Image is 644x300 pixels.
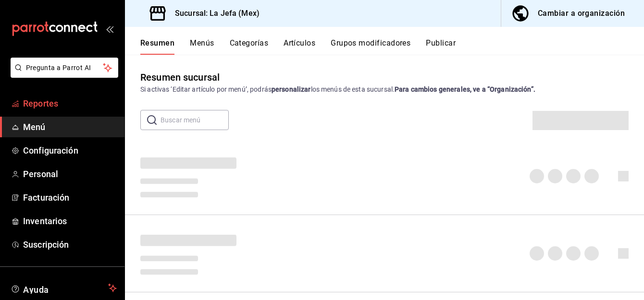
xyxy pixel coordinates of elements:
div: navigation tabs [140,38,644,55]
button: Resumen [140,38,174,55]
span: Configuración [23,144,117,157]
button: Categorías [230,38,269,55]
span: Suscripción [23,238,117,251]
button: open_drawer_menu [106,25,113,33]
strong: personalizar [272,85,311,93]
span: Personal [23,168,117,180]
h3: Sucursal: La Jefa (Mex) [167,8,260,19]
a: Pregunta a Parrot AI [7,70,118,80]
input: Buscar menú [161,110,229,130]
span: Pregunta a Parrot AI [26,63,103,73]
strong: Para cambios generales, ve a “Organización”. [395,85,535,93]
button: Grupos modificadores [331,38,410,55]
div: Cambiar a organización [538,7,625,20]
span: Menú [23,120,117,133]
span: Ayuda [23,282,104,294]
button: Pregunta a Parrot AI [11,58,118,78]
span: Facturación [23,191,117,204]
span: Inventarios [23,215,117,228]
div: Resumen sucursal [140,70,220,84]
span: Reportes [23,97,117,110]
button: Publicar [426,38,456,55]
button: Menús [190,38,214,55]
button: Artículos [284,38,315,55]
div: Si activas ‘Editar artículo por menú’, podrás los menús de esta sucursal. [140,84,629,95]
